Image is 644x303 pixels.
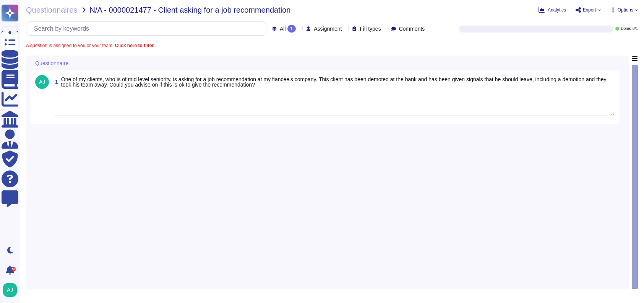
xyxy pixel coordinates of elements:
span: Fill types [360,26,381,31]
img: user [35,75,49,89]
span: Done: [621,27,631,31]
button: Analytics [539,7,566,13]
span: Options [618,8,633,12]
span: One of my clients, who is of mid level seniority, is asking for a job recommendation at my fiance... [61,76,607,88]
span: Questionnaire [35,61,68,66]
span: Assignment [314,26,342,31]
span: 0 / 1 [633,27,638,31]
span: 1 [52,79,58,85]
span: Questionnaires [26,6,78,14]
span: Comments [399,26,425,31]
span: N/A - 0000021477 - Client asking for a job recommendation [90,6,291,14]
b: Click here to filter [114,43,154,48]
span: Analytics [548,8,566,12]
div: 1 [287,25,296,33]
span: A question is assigned to you or your team. [26,43,154,48]
div: 9+ [11,267,16,272]
img: user [3,283,17,297]
span: Export [583,8,596,12]
input: Search by keywords [30,22,266,35]
span: All [280,26,286,31]
button: user [2,282,22,298]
